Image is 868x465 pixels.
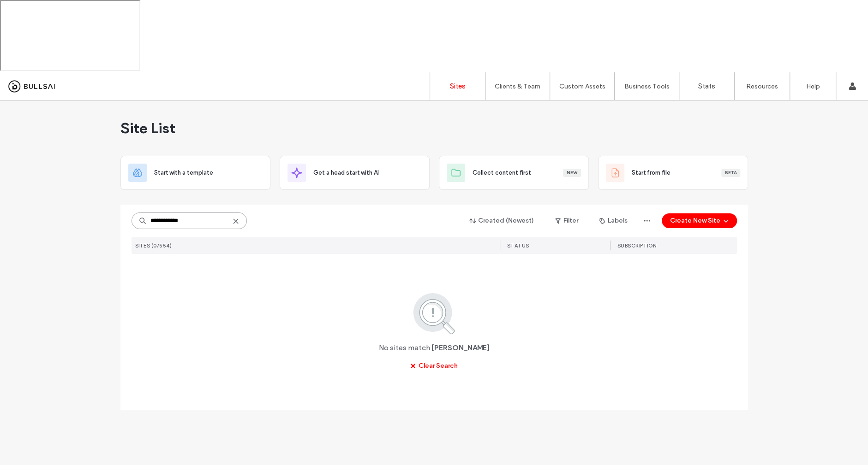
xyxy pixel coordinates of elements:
label: Sites [450,82,466,90]
a: Stats [679,72,734,100]
label: Custom Assets [559,82,605,90]
label: Help [806,82,820,90]
label: Resources [746,82,778,90]
div: Collect content firstNew [439,156,589,190]
span: Start with a template [154,168,213,177]
label: Clients & Team [495,82,540,90]
button: Clear Search [402,359,466,373]
button: Created (Newest) [461,213,542,228]
button: Labels [591,213,636,228]
span: [PERSON_NAME] [431,343,490,353]
span: SITES (0/554) [135,242,172,249]
label: Stats [698,82,715,90]
span: Start from file [632,168,670,177]
button: Filter [546,213,587,228]
div: Beta [721,169,740,177]
span: Site List [120,119,175,137]
label: Business Tools [624,82,670,90]
span: No sites match [379,343,430,353]
a: Sites [430,72,485,100]
span: SUBSCRIPTION [617,242,657,249]
span: Get a head start with AI [313,168,379,177]
span: Help [21,6,40,15]
div: Start with a template [120,156,270,190]
div: Get a head start with AI [280,156,430,190]
div: Start from fileBeta [598,156,748,190]
img: search.svg [401,291,467,336]
a: Resources [735,72,790,100]
span: STATUS [507,242,529,249]
span: Collect content first [473,168,531,177]
div: New [563,169,581,177]
button: Create New Site [662,213,737,228]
